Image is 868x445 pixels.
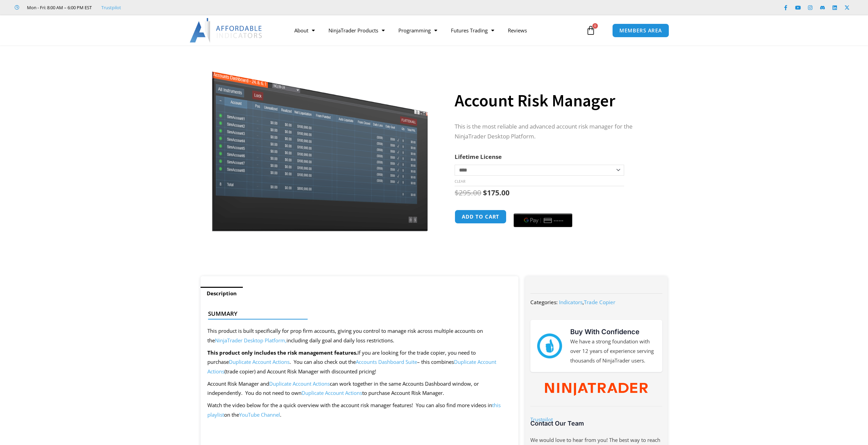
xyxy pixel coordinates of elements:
[514,213,572,227] button: Buy with GPay
[269,380,330,387] a: Duplicate Account Actions
[619,28,662,33] span: MEMBERS AREA
[455,89,654,113] h1: Account Risk Manager
[455,233,654,239] iframe: PayPal Message 1
[288,23,584,38] nav: Menu
[322,23,392,38] a: NinjaTrader Products
[570,337,656,366] p: We have a strong foundation with over 12 years of experience serving thousands of NinjaTrader users.
[530,416,553,423] a: Trustpilot
[483,188,510,197] bdi: 175.00
[576,20,606,40] a: 0
[356,358,417,365] a: Accounts Dashboard Suite
[229,358,290,365] a: Duplicate Account Actions
[612,24,669,38] a: MEMBERS AREA
[215,337,286,344] a: NinjaTrader Desktop Platform,
[584,299,615,306] a: Trade Copier
[455,153,502,161] label: Lifetime License
[570,327,656,337] h3: Buy With Confidence
[288,23,322,38] a: About
[512,209,574,209] iframe: Secure express checkout frame
[455,122,654,142] p: This is the most reliable and advanced account risk manager for the NinjaTrader Desktop Platform.
[483,188,487,197] span: $
[201,287,243,300] a: Description
[530,419,662,427] h3: Contact Our Team
[207,379,512,398] p: Account Risk Manager and can work together in the same Accounts Dashboard window, or independentl...
[501,23,534,38] a: Reviews
[101,3,121,12] a: Trustpilot
[537,333,562,358] img: mark thumbs good 43913 | Affordable Indicators – NinjaTrader
[554,218,564,223] text: ••••••
[190,18,263,43] img: LogoAI | Affordable Indicators – NinjaTrader
[392,23,444,38] a: Programming
[455,188,459,197] span: $
[25,3,92,12] span: Mon - Fri: 8:00 AM – 6:00 PM EST
[455,188,481,197] bdi: 295.00
[545,383,648,396] img: NinjaTrader Wordmark color RGB | Affordable Indicators – NinjaTrader
[444,23,501,38] a: Futures Trading
[207,402,501,418] a: this playlist
[592,23,598,29] span: 0
[239,411,280,418] a: YouTube Channel
[207,348,512,377] p: If you are looking for the trade copier, you need to purchase . You can also check out the – this...
[559,299,615,306] span: ,
[455,179,465,184] a: Clear options
[455,210,506,224] button: Add to cart
[301,389,362,396] a: Duplicate Account Actions
[530,299,558,306] span: Categories:
[208,310,506,317] h4: Summary
[559,299,583,306] a: Indicators
[207,401,512,420] p: Watch the video below for the a quick overview with the account risk manager features! You can al...
[207,349,357,356] strong: This product only includes the risk management features.
[207,326,512,345] p: This product is built specifically for prop firm accounts, giving you control to manage risk acro...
